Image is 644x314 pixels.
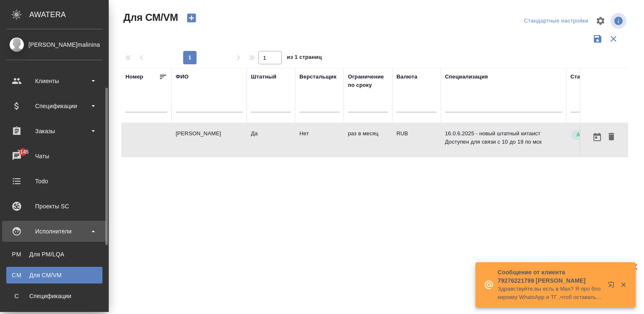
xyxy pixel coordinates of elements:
div: Валюта [396,73,417,81]
span: Посмотреть информацию [611,13,628,29]
td: раз в месяц [344,125,392,154]
div: Для PM/LQA [10,250,98,258]
a: Проекты SC [2,196,107,217]
button: Закрыть [615,281,632,289]
div: Спецификации [10,292,98,300]
td: Да [247,125,295,154]
a: Todo [2,171,107,192]
div: Клиенты [6,75,102,87]
div: Чаты [6,150,102,162]
div: Спецификации [6,100,102,112]
span: 3145 [12,148,33,156]
div: [PERSON_NAME]malinina [6,40,102,49]
div: AWATERA [29,6,109,23]
div: Верстальщик [299,73,337,81]
span: из 1 страниц [287,52,322,64]
p: Активен [576,131,599,139]
button: Сохранить фильтры [590,31,606,47]
div: Статус исполнителя [570,73,626,81]
span: Для СМ/VM [121,11,178,24]
div: ФИО [176,73,189,81]
button: Сбросить фильтры [606,31,621,47]
td: [PERSON_NAME] [171,125,247,154]
div: Ограничение по сроку [348,73,388,89]
div: Проекты SC [6,200,102,213]
td: RUB [392,125,441,154]
div: Исполнители [6,225,102,238]
a: ССпецификации [6,288,102,304]
div: Рядовой исполнитель: назначай с учетом рейтинга [570,129,633,141]
div: Штатный [251,73,276,81]
button: Удалить [604,129,618,145]
div: Номер [125,73,143,81]
button: Открыть календарь загрузки [590,129,604,145]
p: 16.0.6.2025 - новый штатный китаист Доступен для связи с 10 до 19 по мск [445,129,562,146]
a: 3145Чаты [2,146,107,167]
span: Настроить таблицу [590,11,611,31]
div: Заказы [6,125,102,137]
button: Создать [181,11,202,25]
div: split button [522,15,590,28]
div: Для CM/VM [10,271,98,279]
a: PMДля PM/LQA [6,246,102,263]
a: CMДля CM/VM [6,267,102,284]
div: Специализация [445,73,488,81]
p: Сообщение от клиента 79276221799 [PERSON_NAME] [498,268,602,285]
td: Нет [295,125,344,154]
button: Открыть в новой вкладке [603,276,623,296]
p: Здравствуйте,вы есть в Max? Я про блокировку WhatsApp и ТГ ,чтоб оставаться с вами на связи [498,285,602,301]
div: Todo [6,175,102,187]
